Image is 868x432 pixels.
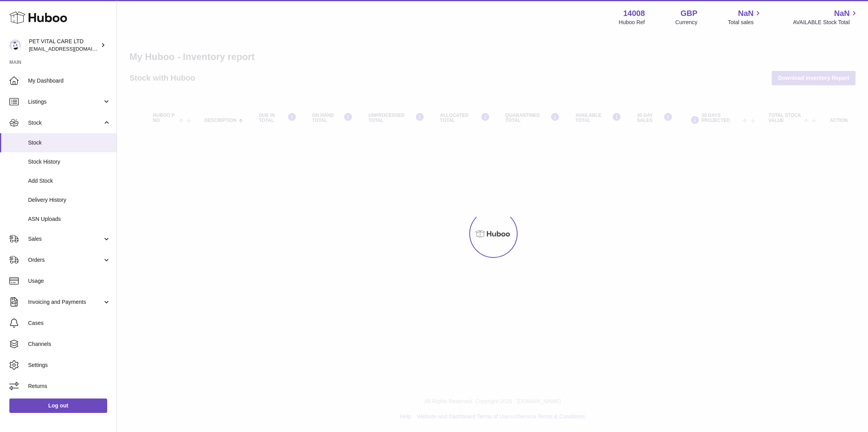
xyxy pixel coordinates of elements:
span: NaN [834,8,850,19]
span: Stock [28,119,103,127]
span: Settings [28,361,111,369]
span: NaN [738,8,753,19]
span: Listings [28,98,103,106]
a: NaN Total sales [728,8,762,26]
span: Stock [28,139,111,146]
span: Returns [28,383,111,390]
span: Orders [28,256,103,264]
span: Stock History [28,158,111,166]
span: [EMAIL_ADDRESS][DOMAIN_NAME] [29,46,115,52]
div: PET VITAL CARE LTD [29,38,99,53]
span: Add Stock [28,177,111,185]
strong: GBP [681,8,697,19]
strong: 14008 [623,8,645,19]
div: Currency [675,19,698,26]
span: AVAILABLE Stock Total [793,19,859,26]
span: Delivery History [28,196,111,204]
span: Invoicing and Payments [28,298,103,306]
div: Huboo Ref [619,19,645,26]
span: Total sales [728,19,762,26]
a: Log out [9,398,107,413]
span: Usage [28,277,111,285]
span: ASN Uploads [28,215,111,223]
span: Channels [28,340,111,348]
span: Cases [28,319,111,327]
img: petvitalcare@gmail.com [9,39,21,51]
span: My Dashboard [28,77,111,85]
span: Sales [28,235,103,243]
a: NaN AVAILABLE Stock Total [793,8,859,26]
